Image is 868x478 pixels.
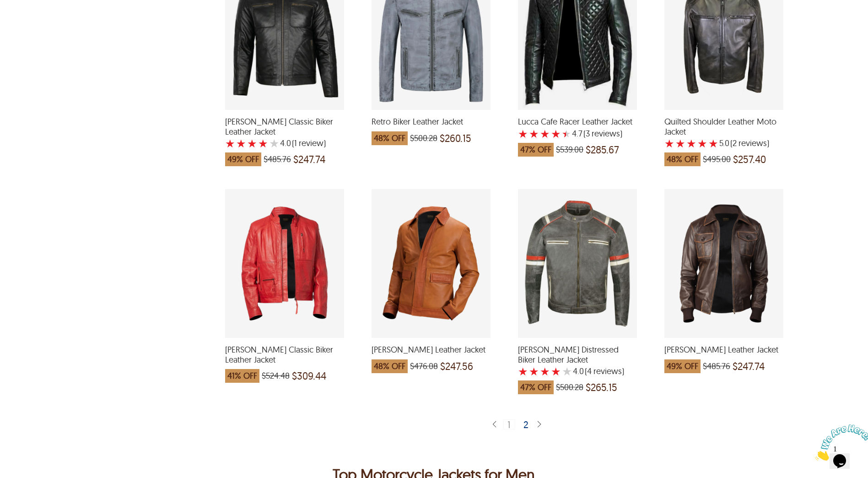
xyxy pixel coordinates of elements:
[258,139,268,148] label: 4 rating
[262,371,290,380] span: $524.48
[585,367,624,376] span: )
[664,152,701,166] span: 48% OFF
[664,359,701,373] span: 49% OFF
[440,134,471,143] span: $260.15
[4,4,60,40] img: Chat attention grabber
[225,104,344,171] a: Anthony Classic Biker Leather Jacket with a 4 Star Rating 1 Product Review which was at a price o...
[372,104,491,150] a: Retro Biker Leather Jacket which was at a price of $500.28, now after discount the price is
[292,139,326,148] span: )
[562,367,572,376] label: 5 rating
[520,420,533,429] div: 2
[410,134,437,143] span: $500.28
[247,139,257,148] label: 3 rating
[697,139,707,148] label: 4 rating
[529,129,539,138] label: 2 rating
[293,155,325,164] span: $247.74
[703,362,730,371] span: $485.76
[664,117,783,136] span: Quilted Shoulder Leather Moto Jacket
[372,131,408,145] span: 48% OFF
[572,129,582,138] label: 4.7
[372,345,491,355] span: Luke Biker Leather Jacket
[737,139,767,148] span: reviews
[733,362,765,371] span: $247.74
[719,139,729,148] label: 5.0
[225,345,344,364] span: Mike Classic Biker Leather Jacket
[225,117,344,136] span: Anthony Classic Biker Leather Jacket
[573,367,584,376] label: 4.0
[708,139,718,148] label: 5 rating
[730,139,769,148] span: )
[535,420,543,429] img: sprite-icon
[280,139,291,148] label: 4.0
[590,129,620,138] span: reviews
[269,139,279,148] label: 5 rating
[583,129,622,138] span: )
[562,129,571,138] label: 5 rating
[518,345,637,364] span: Enzo Distressed Biker Leather Jacket
[292,139,297,148] span: (1
[583,129,590,138] span: (3
[264,155,291,164] span: $485.76
[236,139,246,148] label: 2 rating
[518,129,528,138] label: 1 rating
[540,129,550,138] label: 3 rating
[225,152,261,166] span: 49% OFF
[686,139,696,148] label: 3 rating
[556,145,583,154] span: $539.00
[551,129,561,138] label: 4 rating
[540,367,550,376] label: 3 rating
[664,104,783,171] a: Quilted Shoulder Leather Moto Jacket with a 5 Star Rating 2 Product Review which was at a price o...
[518,143,554,157] span: 47% OFF
[440,362,473,371] span: $247.56
[518,367,528,376] label: 1 rating
[518,380,554,394] span: 47% OFF
[372,332,491,378] a: Luke Biker Leather Jacket which was at a price of $476.08, now after discount the price is
[675,139,685,148] label: 2 rating
[733,155,766,164] span: $257.40
[225,332,344,387] a: Mike Classic Biker Leather Jacket which was at a price of $524.48, now after discount the price is
[556,383,583,392] span: $500.28
[664,139,674,148] label: 1 rating
[703,155,731,164] span: $495.00
[297,139,323,148] span: review
[586,383,617,392] span: $265.15
[225,139,235,148] label: 1 rating
[664,332,783,378] a: Luis Bomber Leather Jacket which was at a price of $485.76, now after discount the price is
[529,367,539,376] label: 2 rating
[372,117,491,127] span: Retro Biker Leather Jacket
[503,419,515,429] div: 1
[730,139,737,148] span: (2
[585,367,592,376] span: (4
[292,371,326,380] span: $309.44
[518,332,637,399] a: Enzo Distressed Biker Leather Jacket with a 4 Star Rating 4 Product Review which was at a price o...
[586,145,619,154] span: $285.67
[410,362,438,371] span: $476.08
[491,420,498,429] img: sprite-icon
[811,421,868,464] iframe: chat widget
[551,367,561,376] label: 4 rating
[225,369,259,383] span: 41% OFF
[592,367,622,376] span: reviews
[664,345,783,355] span: Luis Bomber Leather Jacket
[518,117,637,127] span: Lucca Cafe Racer Leather Jacket
[518,104,637,161] a: Lucca Cafe Racer Leather Jacket with a 4.666666666666667 Star Rating 3 Product Review which was a...
[372,359,408,373] span: 48% OFF
[4,4,7,11] span: 1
